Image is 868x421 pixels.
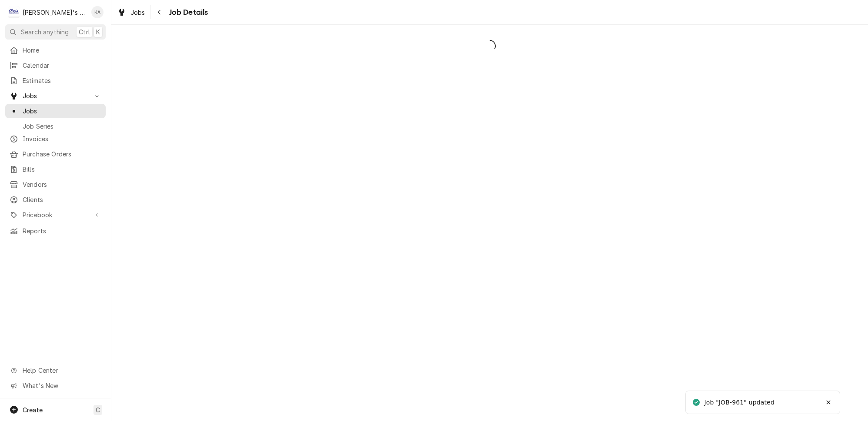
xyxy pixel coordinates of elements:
span: Invoices [23,134,101,143]
a: Clients [5,192,106,207]
span: Vendors [23,180,101,189]
span: Ctrl [79,27,90,36]
span: Jobs [23,91,88,100]
a: Job Series [5,119,106,133]
a: Bills [5,162,106,176]
a: Reports [5,224,106,238]
a: Go to Jobs [5,89,106,103]
span: Reports [23,226,101,235]
a: Home [5,43,106,57]
span: Jobs [130,8,145,17]
a: Jobs [114,5,149,20]
a: Vendors [5,177,106,192]
span: Pricebook [23,210,88,219]
span: What's New [23,381,100,390]
span: Create [23,406,43,414]
span: Job Series [23,122,101,131]
a: Calendar [5,58,106,73]
button: Search anythingCtrlK [5,24,106,40]
a: Estimates [5,73,106,88]
a: Go to Help Center [5,363,106,378]
span: Jobs [23,106,101,116]
div: Korey Austin's Avatar [91,6,103,18]
span: Estimates [23,76,101,85]
a: Invoices [5,132,106,146]
div: [PERSON_NAME]'s Refrigeration [23,8,87,17]
span: C [96,405,100,414]
span: Home [23,46,101,55]
div: KA [91,6,103,18]
span: Bills [23,165,101,174]
div: C [8,6,20,18]
a: Go to Pricebook [5,208,106,222]
span: K [96,27,100,36]
span: Search anything [21,27,69,36]
span: Help Center [23,366,100,375]
a: Jobs [5,104,106,118]
div: Job "JOB-961" updated [704,398,776,407]
button: Navigate back [153,5,167,19]
a: Purchase Orders [5,147,106,161]
span: Loading... [111,37,868,55]
a: Go to What's New [5,378,106,393]
span: Job Details [167,7,208,18]
span: Purchase Orders [23,149,101,159]
span: Calendar [23,61,101,70]
span: Clients [23,195,101,204]
div: Clay's Refrigeration's Avatar [8,6,20,18]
